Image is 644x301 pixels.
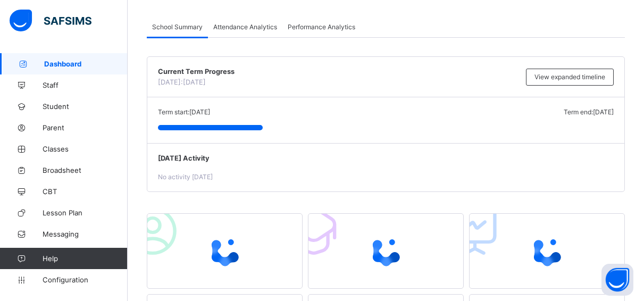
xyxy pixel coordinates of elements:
[213,23,277,31] span: Attendance Analytics
[158,108,210,116] span: Term start: [DATE]
[288,23,355,31] span: Performance Analytics
[43,166,128,174] span: Broadsheet
[10,10,91,32] img: safsims
[43,102,128,111] span: Student
[158,173,213,181] span: No activity [DATE]
[43,187,128,196] span: CBT
[564,108,614,116] span: Term end: [DATE]
[43,254,127,263] span: Help
[43,81,128,89] span: Staff
[43,275,127,284] span: Configuration
[158,78,206,86] span: [DATE]: [DATE]
[601,264,633,296] button: Open asap
[44,60,128,68] span: Dashboard
[152,23,203,31] span: School Summary
[534,73,605,81] span: View expanded timeline
[43,208,128,217] span: Lesson Plan
[43,145,128,153] span: Classes
[158,154,614,162] span: [DATE] Activity
[43,230,128,238] span: Messaging
[43,123,128,132] span: Parent
[158,68,521,76] span: Current Term Progress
